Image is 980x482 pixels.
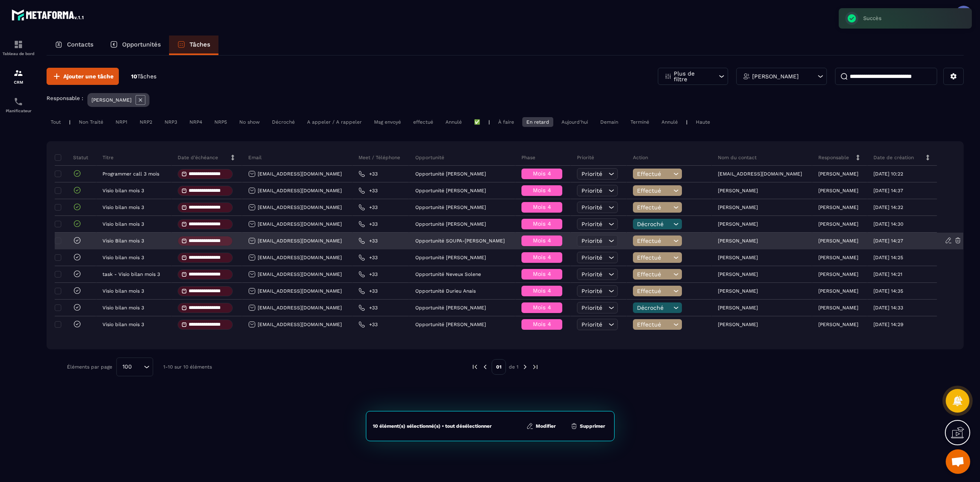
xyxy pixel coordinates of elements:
img: formation [13,68,23,78]
a: +33 [359,304,378,311]
div: NRP1 [111,117,131,127]
span: Ajouter une tâche [63,72,114,80]
span: Mois 4 [533,321,551,327]
p: [DATE] 10:22 [873,171,903,177]
div: Annulé [441,117,466,127]
p: Date d’échéance [178,154,218,161]
div: Haute [692,117,714,127]
p: de 1 [509,364,519,370]
p: Planificateur [2,109,35,113]
p: [PERSON_NAME] [718,238,758,244]
p: Phase [521,154,535,161]
p: Opportunités [122,41,161,48]
a: +33 [359,288,378,294]
p: [PERSON_NAME] [718,288,758,294]
button: Ajouter une tâche [47,68,119,85]
div: À faire [494,117,518,127]
div: NRP3 [160,117,181,127]
p: Visio bilan mois 3 [102,305,144,311]
a: +33 [359,187,378,194]
p: Opportunité [PERSON_NAME] [415,188,486,193]
span: effectué [637,254,671,261]
p: [PERSON_NAME] [818,271,858,277]
span: Priorité [581,288,602,294]
p: Statut [57,154,88,161]
span: Mois 4 [533,237,551,244]
p: Email [248,154,262,161]
span: Priorité [581,187,602,194]
p: Contacts [67,41,94,48]
button: Modifier [524,422,558,430]
p: [PERSON_NAME] [818,171,858,177]
input: Search for option [135,362,142,371]
p: Visio Bilan mois 3 [102,238,144,244]
p: [DATE] 14:21 [873,271,902,277]
span: Priorité [581,254,602,261]
p: Visio bilan mois 3 [102,204,144,210]
img: scheduler [13,97,23,107]
span: effectué [637,187,671,194]
p: | [488,119,490,125]
p: [PERSON_NAME] [818,322,858,327]
span: Mois 4 [533,220,551,227]
span: Mois 4 [533,254,551,260]
a: Contacts [47,36,102,55]
p: | [69,119,71,125]
div: NRP2 [136,117,156,127]
p: CRM [2,80,35,84]
p: Priorité [577,154,594,161]
p: [PERSON_NAME] [718,305,758,311]
p: Visio bilan mois 3 [102,288,144,294]
div: No show [235,117,264,127]
p: Opportunité Durieu Anais [415,288,476,294]
div: Ouvrir le chat [946,449,970,474]
p: Visio bilan mois 3 [102,255,144,260]
div: Search for option [116,358,153,376]
button: Supprimer [568,422,608,430]
div: 10 élément(s) sélectionné(s) • tout désélectionner [373,423,492,429]
p: [EMAIL_ADDRESS][DOMAIN_NAME] [718,171,802,177]
p: [PERSON_NAME] [818,204,858,210]
p: [PERSON_NAME] [718,322,758,327]
p: Nom du contact [718,154,757,161]
p: Action [633,154,648,161]
a: formationformationTableau de bord [2,33,35,62]
p: Opportunité [PERSON_NAME] [415,255,486,260]
span: Décroché [637,304,671,311]
p: Opportunité [PERSON_NAME] [415,322,486,327]
div: Décroché [268,117,299,127]
span: Mois 4 [533,287,551,294]
p: Opportunité [415,154,444,161]
span: Mois 4 [533,170,551,177]
p: Opportunité [PERSON_NAME] [415,171,486,177]
a: +33 [359,171,378,177]
p: [PERSON_NAME] [818,255,858,260]
p: [DATE] 14:25 [873,255,903,260]
span: effectué [637,171,671,177]
p: [DATE] 14:30 [873,221,903,227]
span: effectué [637,321,671,328]
p: [DATE] 14:37 [873,188,903,193]
img: next [521,363,529,371]
img: next [532,363,539,371]
span: Mois 4 [533,271,551,277]
a: +33 [359,238,378,244]
div: NRP5 [210,117,231,127]
p: 10 [131,73,156,80]
p: Opportunité [PERSON_NAME] [415,305,486,311]
span: Priorité [581,321,602,328]
div: En retard [522,117,553,127]
p: Programmer call 3 mois [102,171,159,177]
p: [PERSON_NAME] [818,221,858,227]
p: [PERSON_NAME] [818,238,858,244]
div: Terminé [626,117,653,127]
p: [PERSON_NAME] [818,305,858,311]
p: Visio bilan mois 3 [102,322,144,327]
p: [DATE] 14:35 [873,288,903,294]
img: prev [471,363,479,371]
p: [PERSON_NAME] [718,271,758,277]
p: [DATE] 14:33 [873,305,903,311]
p: Date de création [873,154,914,161]
span: Tâches [137,73,156,80]
span: effectué [637,238,671,244]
